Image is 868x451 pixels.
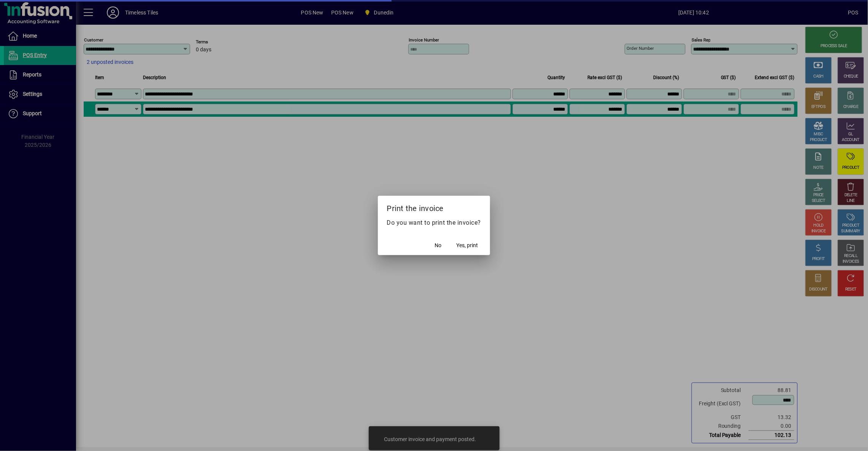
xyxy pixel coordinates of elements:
[378,196,490,218] h2: Print the invoice
[426,238,450,252] button: No
[453,238,481,252] button: Yes, print
[456,241,478,249] span: Yes, print
[435,241,441,249] span: No
[387,218,481,227] p: Do you want to print the invoice?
